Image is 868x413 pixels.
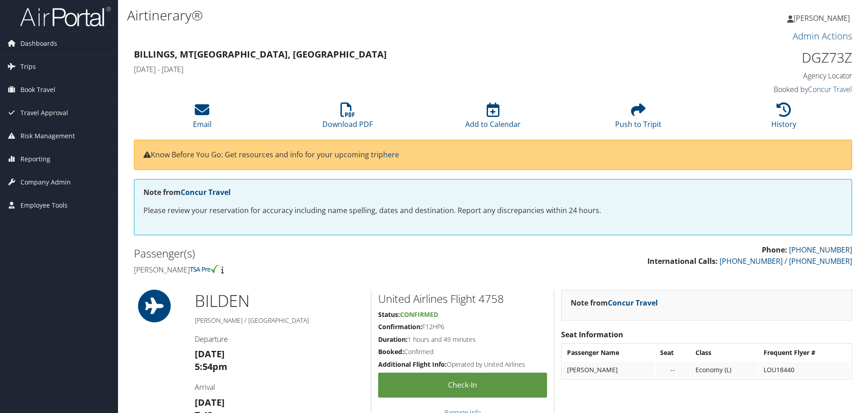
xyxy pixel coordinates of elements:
span: Risk Management [20,125,75,147]
th: Class [691,345,759,361]
h4: Arrival [195,382,364,392]
a: [PHONE_NUMBER] / [PHONE_NUMBER] [720,256,852,266]
h2: United Airlines Flight 4758 [378,291,547,306]
a: History [771,107,796,129]
a: Download PDF [322,107,373,129]
h5: Confirmed [378,347,547,356]
span: Travel Approval [20,102,68,124]
img: tsa-precheck.png [190,265,219,273]
strong: Additional Flight Info: [378,360,447,369]
p: Please review your reservation for accuracy including name spelling, dates and destination. Repor... [143,205,843,217]
strong: [DATE] [195,348,225,360]
span: Reporting [20,148,50,170]
span: Employee Tools [20,194,68,217]
strong: 5:54pm [195,360,227,373]
span: Confirmed [400,310,438,319]
td: Economy (L) [691,362,759,378]
h1: DGZ73Z [683,48,852,67]
td: [PERSON_NAME] [562,362,655,378]
td: LOU18440 [759,362,851,378]
span: Book Travel [20,78,55,101]
div: -- [660,366,685,374]
img: airportal-logo.png [20,6,111,27]
span: Trips [20,55,36,78]
h1: Airtinerary® [127,6,615,25]
h5: 1 hours and 49 minutes [378,335,547,344]
span: Company Admin [20,171,71,194]
h4: [DATE] - [DATE] [134,64,669,74]
a: Push to Tripit [615,107,661,129]
a: [PERSON_NAME] [787,5,859,32]
h1: BIL DEN [195,290,364,312]
h5: F12HP6 [378,322,547,331]
a: Check-in [378,373,547,398]
h4: Departure [195,334,364,344]
strong: Status: [378,310,400,319]
strong: Billings, MT [GEOGRAPHIC_DATA], [GEOGRAPHIC_DATA] [134,48,387,60]
h4: Booked by [683,84,852,94]
a: Concur Travel [181,187,231,197]
h4: Agency Locator [683,71,852,81]
strong: [DATE] [195,396,225,408]
strong: Note from [571,298,658,308]
a: here [383,150,399,160]
h5: Operated by United Airlines [378,360,547,369]
strong: Duration: [378,335,408,344]
a: Email [193,107,212,129]
h2: Passenger(s) [134,246,486,261]
th: Frequent Flyer # [759,345,851,361]
strong: Confirmation: [378,322,422,331]
span: [PERSON_NAME] [794,13,850,23]
th: Passenger Name [562,345,655,361]
strong: Booked: [378,347,404,356]
strong: Phone: [762,245,787,255]
a: Concur Travel [608,298,658,308]
strong: Seat Information [561,330,623,340]
a: Concur Travel [808,84,852,94]
p: Know Before You Go: Get resources and info for your upcoming trip [143,149,843,161]
a: Admin Actions [793,30,852,42]
strong: Note from [143,187,231,197]
a: [PHONE_NUMBER] [789,245,852,255]
th: Seat [656,345,690,361]
span: Dashboards [20,32,57,55]
h4: [PERSON_NAME] [134,265,486,275]
h5: [PERSON_NAME] / [GEOGRAPHIC_DATA] [195,316,364,325]
a: Add to Calendar [465,107,521,129]
strong: International Calls: [647,256,718,266]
